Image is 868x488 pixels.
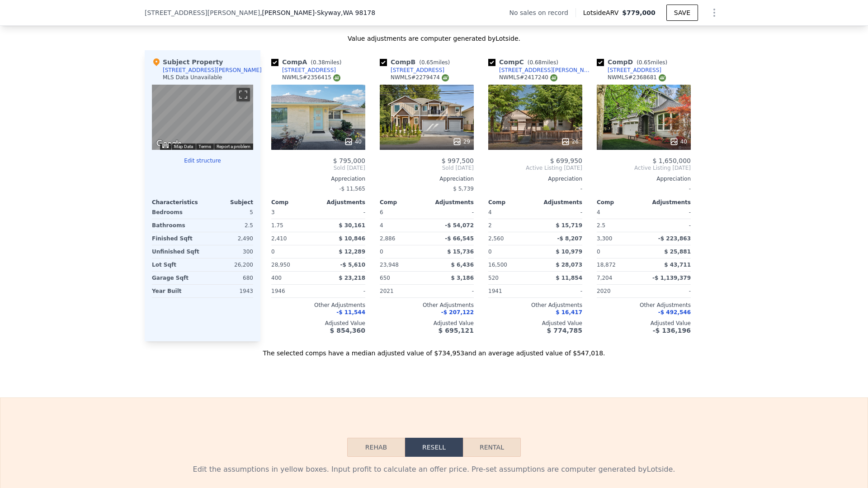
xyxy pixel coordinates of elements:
div: [STREET_ADDRESS] [282,67,336,74]
span: -$ 136,196 [653,327,691,334]
div: Comp C [488,57,562,67]
div: 5 [204,206,253,219]
span: 520 [488,275,499,281]
div: Appreciation [597,175,691,182]
span: 0.65 [639,59,651,66]
div: Subject Property [152,57,223,67]
span: 0 [488,249,492,255]
div: Comp [597,199,644,206]
a: [STREET_ADDRESS] [597,67,661,74]
span: -$ 207,122 [441,309,474,316]
span: Lotside ARV [583,8,622,17]
span: ( miles) [633,59,671,66]
div: - [646,206,691,219]
div: - [646,219,691,232]
button: Rehab [347,438,405,457]
span: 4 [488,209,492,215]
div: 2021 [380,285,425,297]
div: - [597,182,691,195]
span: -$ 54,072 [445,222,474,229]
span: 18,872 [597,262,616,268]
div: 2,490 [204,232,253,245]
div: Other Adjustments [380,301,474,309]
img: NWMLS Logo [442,74,449,81]
span: 0 [380,249,383,255]
span: $ 10,979 [556,249,582,255]
div: Other Adjustments [597,301,691,309]
span: -$ 11,544 [336,309,365,316]
div: Other Adjustments [271,301,365,309]
span: , WA 98178 [341,9,375,16]
div: Comp B [380,57,453,67]
div: Bathrooms [152,219,201,232]
span: $ 30,161 [339,222,365,229]
span: $ 997,500 [442,157,474,164]
div: 1943 [204,285,253,297]
div: Unfinished Sqft [152,245,201,258]
div: Adjusted Value [597,320,691,327]
div: NWMLS # 2279474 [391,74,449,81]
span: 0.38 [313,59,325,66]
a: Terms (opens in new tab) [198,144,211,149]
div: Lot Sqft [152,258,201,271]
div: 26,200 [204,258,253,271]
span: 2,886 [380,235,395,242]
div: Map [152,85,253,150]
div: Comp [488,199,535,206]
div: NWMLS # 2368681 [608,74,666,81]
div: Bedrooms [152,206,201,219]
span: $ 3,186 [451,275,474,281]
div: Adjusted Value [271,320,365,327]
span: $ 15,719 [556,222,582,229]
a: [STREET_ADDRESS] [271,67,336,74]
span: $ 795,000 [333,157,365,164]
span: 400 [271,275,282,281]
span: $ 10,846 [339,235,365,242]
div: Garage Sqft [152,272,201,284]
span: 4 [597,209,600,215]
span: 7,204 [597,275,612,281]
div: Adjustments [318,199,365,206]
div: Comp [271,199,318,206]
div: Year Built [152,285,201,297]
button: Edit structure [152,157,253,164]
span: Sold [DATE] [380,164,474,172]
div: - [429,206,474,219]
div: Value adjustments are computer generated by Lotside . [145,34,723,43]
div: Adjustments [535,199,582,206]
span: -$ 8,207 [557,235,582,242]
span: , [PERSON_NAME]-Skyway [260,8,375,17]
div: [STREET_ADDRESS] [608,67,661,74]
span: -$ 5,610 [340,262,365,268]
span: $ 16,417 [556,309,582,316]
div: 300 [204,245,253,258]
div: - [429,285,474,297]
div: 26 [561,137,579,146]
span: -$ 66,545 [445,235,474,242]
span: Active Listing [DATE] [597,164,691,172]
span: $ 15,736 [447,249,474,255]
div: 1946 [271,285,316,297]
span: 2,410 [271,235,287,242]
div: 4 [380,219,425,232]
span: 3,300 [597,235,612,242]
div: Edit the assumptions in yellow boxes. Input profit to calculate an offer price. Pre-set assumptio... [152,464,716,475]
div: [STREET_ADDRESS][PERSON_NAME] [499,67,593,74]
span: ( miles) [415,59,453,66]
a: Open this area in Google Maps (opens a new window) [154,138,184,150]
div: - [320,206,365,219]
div: 2 [488,219,533,232]
div: 1.75 [271,219,316,232]
span: ( miles) [307,59,345,66]
button: SAVE [666,5,698,21]
span: $ 23,218 [339,275,365,281]
span: 28,950 [271,262,290,268]
div: 1941 [488,285,533,297]
span: $ 1,650,000 [652,157,691,164]
span: $ 854,360 [330,327,365,334]
span: 0 [271,249,275,255]
span: $779,000 [622,9,656,16]
span: $ 5,739 [453,186,474,192]
span: $ 12,289 [339,249,365,255]
span: 16,500 [488,262,507,268]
